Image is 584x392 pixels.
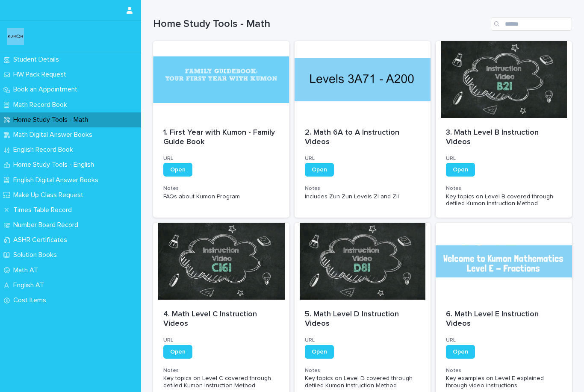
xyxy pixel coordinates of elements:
[436,41,572,218] a: 3. Math Level B Instruction VideosURLOpenNotesKey topics on Level B covered through detiled Kumon...
[10,296,53,304] p: Cost Items
[446,337,562,344] h3: URL
[446,367,562,374] h3: Notes
[163,337,279,344] h3: URL
[10,206,79,214] p: Times Table Record
[10,71,73,79] p: HW Pack Request
[446,185,562,192] h3: Notes
[446,155,562,162] h3: URL
[312,167,327,173] span: Open
[163,128,279,147] p: 1. First Year with Kumon - Family Guide Book
[491,17,572,31] input: Search
[446,310,562,328] p: 6. Math Level E Instruction Videos
[163,155,279,162] h3: URL
[305,337,421,344] h3: URL
[163,185,279,192] h3: Notes
[10,146,80,154] p: English Record Book
[453,167,468,173] span: Open
[10,236,74,244] p: ASHR Certificates
[10,221,85,229] p: Number Board Record
[10,251,64,259] p: Solution Books
[163,375,273,389] span: Key topics on Level C covered through detiled Kumon Instruction Method
[10,56,66,64] p: Student Details
[305,194,399,200] span: Includes Zun Zun Levels ZI and ZII
[163,345,192,359] a: Open
[453,349,468,355] span: Open
[305,375,414,389] span: Key topics on Level D covered through detiled Kumon Instruction Method
[10,161,101,169] p: Home Study Tools - English
[446,375,546,389] span: Key examples on Level E explained through video instructions
[305,367,421,374] h3: Notes
[305,128,421,147] p: 2. Math 6A to A Instruction Videos
[305,155,421,162] h3: URL
[163,367,279,374] h3: Notes
[312,349,327,355] span: Open
[10,191,90,199] p: Make Up Class Request
[305,163,334,177] a: Open
[305,310,421,328] p: 5. Math Level D Instruction Videos
[10,281,51,289] p: English AT
[163,163,192,177] a: Open
[10,176,105,184] p: English Digital Answer Books
[10,116,95,124] p: Home Study Tools - Math
[446,345,475,359] a: Open
[153,41,289,218] a: 1. First Year with Kumon - Family Guide BookURLOpenNotesFAQs about Kumon Program
[170,349,186,355] span: Open
[10,101,74,109] p: Math Record Book
[170,167,186,173] span: Open
[446,163,475,177] a: Open
[10,266,45,274] p: Math AT
[163,310,279,328] p: 4. Math Level C Instruction Videos
[305,185,421,192] h3: Notes
[305,345,334,359] a: Open
[446,194,555,207] span: Key topics on Level B covered through detiled Kumon Instruction Method
[10,85,84,94] p: Book an Appointment
[10,131,99,139] p: Math Digital Answer Books
[7,28,24,45] img: o6XkwfS7S2qhyeB9lxyF
[446,128,562,147] p: 3. Math Level B Instruction Videos
[295,41,431,218] a: 2. Math 6A to A Instruction VideosURLOpenNotesIncludes Zun Zun Levels ZI and ZII
[153,18,487,30] h1: Home Study Tools - Math
[163,194,240,200] span: FAQs about Kumon Program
